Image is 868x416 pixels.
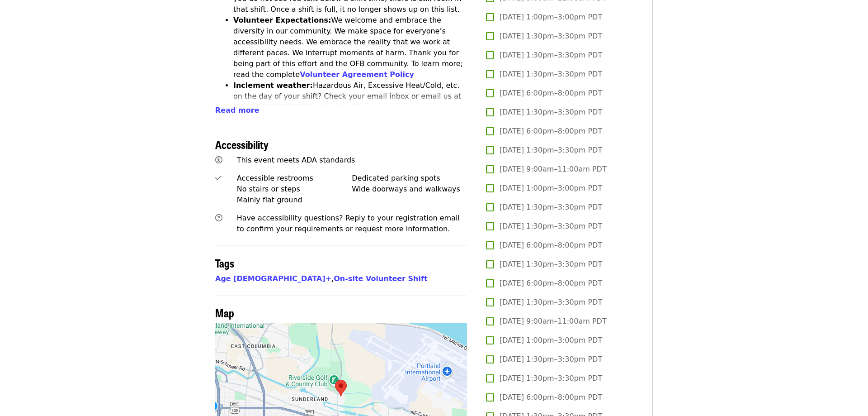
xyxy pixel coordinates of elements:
span: Map [215,305,234,320]
span: [DATE] 6:00pm–8:00pm PDT [500,240,602,251]
i: universal-access icon [215,156,222,164]
span: [DATE] 1:30pm–3:30pm PDT [500,373,602,384]
i: check icon [215,174,222,182]
span: Have accessibility questions? Reply to your registration email to confirm your requirements or re... [237,214,460,233]
button: Read more [215,105,259,116]
span: , [215,274,334,283]
span: [DATE] 6:00pm–8:00pm PDT [500,126,602,137]
span: [DATE] 1:00pm–3:00pm PDT [500,183,602,194]
li: Hazardous Air, Excessive Heat/Cold, etc. on the day of your shift? Check your email inbox or emai... [233,80,467,134]
span: [DATE] 9:00am–11:00am PDT [500,316,607,327]
span: This event meets ADA standards [237,156,355,164]
a: Volunteer Agreement Policy [300,70,414,79]
li: We welcome and embrace the diversity in our community. We make space for everyone’s accessibility... [233,15,467,80]
div: Mainly flat ground [237,195,352,206]
span: [DATE] 1:30pm–3:30pm PDT [500,259,602,270]
span: [DATE] 1:30pm–3:30pm PDT [500,69,602,80]
span: Tags [215,255,234,271]
span: [DATE] 1:00pm–3:00pm PDT [500,335,602,346]
div: No stairs or steps [237,184,352,195]
a: On-site Volunteer Shift [334,274,427,283]
span: [DATE] 1:30pm–3:30pm PDT [500,145,602,156]
div: Dedicated parking spots [352,173,467,184]
span: Accessibility [215,136,269,152]
div: Accessible restrooms [237,173,352,184]
a: Age [DEMOGRAPHIC_DATA]+ [215,274,331,283]
span: [DATE] 1:30pm–3:30pm PDT [500,221,602,232]
div: Wide doorways and walkways [352,184,467,195]
span: [DATE] 1:30pm–3:30pm PDT [500,354,602,365]
span: [DATE] 6:00pm–8:00pm PDT [500,392,602,403]
i: question-circle icon [215,214,222,222]
span: [DATE] 6:00pm–8:00pm PDT [500,88,602,99]
strong: Inclement weather: [233,81,313,90]
span: [DATE] 1:30pm–3:30pm PDT [500,107,602,118]
span: [DATE] 1:30pm–3:30pm PDT [500,31,602,42]
span: [DATE] 9:00am–11:00am PDT [500,164,607,175]
span: [DATE] 1:30pm–3:30pm PDT [500,50,602,61]
span: Read more [215,106,259,115]
span: [DATE] 1:30pm–3:30pm PDT [500,297,602,308]
span: [DATE] 1:00pm–3:00pm PDT [500,12,602,23]
strong: Volunteer Expectations: [233,16,331,24]
span: [DATE] 6:00pm–8:00pm PDT [500,278,602,289]
span: [DATE] 1:30pm–3:30pm PDT [500,202,602,213]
